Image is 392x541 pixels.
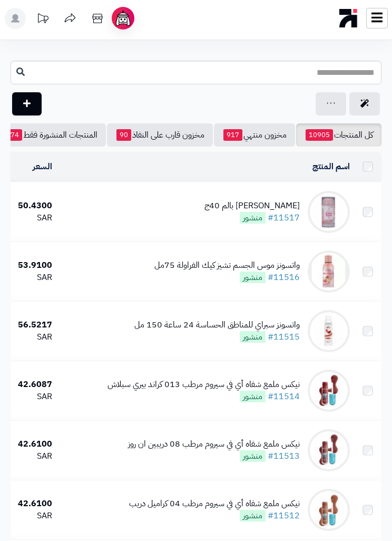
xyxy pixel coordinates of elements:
[13,272,52,284] div: SAR
[13,212,52,224] div: SAR
[134,319,300,331] div: ‎واتسونز سبراي للمناطق الحساسة 24 ساعة 150 مل
[204,200,300,212] div: [PERSON_NAME] بالم 40ج
[339,6,358,30] img: logo-mobile.png
[13,259,52,272] div: 53.9100
[128,438,300,450] div: نيكس ملمع شفاه أي في سيروم مرطب 08 دريبين ان روز
[214,123,295,147] a: مخزون منتهي917
[308,489,350,531] img: نيكس ملمع شفاه أي في سيروم مرطب 04 كراميل دريب
[296,123,381,147] a: كل المنتجات10905
[240,272,266,283] span: منشور
[312,160,350,173] a: اسم المنتج
[13,319,52,331] div: 56.5217
[107,123,213,147] a: مخزون قارب على النفاذ90
[13,510,52,522] div: SAR
[33,160,52,173] a: السعر
[268,450,300,462] a: #11513
[13,331,52,343] div: SAR
[308,370,350,412] img: نيكس ملمع شفاه أي في سيروم مرطب 013 كراند بيري سبلاش
[13,498,52,510] div: 42.6100
[240,510,266,521] span: منشور
[268,211,300,224] a: #11517
[30,8,56,32] a: تحديثات المنصة
[154,259,300,272] div: واتسونز موس الجسم تشيز كيك الفراولة 75مل
[308,310,350,352] img: ‎واتسونز سبراي للمناطق الحساسة 24 ساعة 150 مل
[129,498,300,510] div: نيكس ملمع شفاه أي في سيروم مرطب 04 كراميل دريب
[308,191,350,233] img: روزي بيكيني بالم 40ج
[308,250,350,293] img: واتسونز موس الجسم تشيز كيك الفراولة 75مل
[268,271,300,284] a: #11516
[114,9,132,27] img: ai-face.png
[116,129,131,141] span: 90
[308,429,350,471] img: نيكس ملمع شفاه أي في سيروم مرطب 08 دريبين ان روز
[240,212,266,224] span: منشور
[240,331,266,343] span: منشور
[268,390,300,403] a: #11514
[268,331,300,343] a: #11515
[13,438,52,450] div: 42.6100
[306,129,333,141] span: 10905
[13,391,52,403] div: SAR
[223,129,242,141] span: 917
[13,379,52,391] div: 42.6087
[240,391,266,402] span: منشور
[240,450,266,462] span: منشور
[107,379,300,391] div: نيكس ملمع شفاه أي في سيروم مرطب 013 كراند بيري سبلاش
[13,200,52,212] div: 50.4300
[268,509,300,522] a: #11512
[13,450,52,462] div: SAR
